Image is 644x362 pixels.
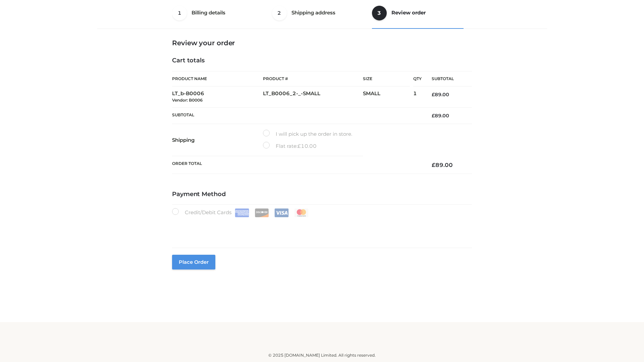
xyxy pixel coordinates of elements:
[363,86,413,108] td: SMALL
[263,71,363,86] th: Product #
[432,92,435,98] span: £
[298,143,317,149] bdi: 10.00
[432,113,435,119] span: £
[235,208,249,217] img: Amex
[255,208,269,217] img: Discover
[422,71,472,86] th: Subtotal
[298,143,301,149] span: £
[432,162,453,168] bdi: 89.00
[274,208,289,217] img: Visa
[294,208,309,217] img: Mastercard
[263,142,317,150] label: Flat rate:
[172,98,203,103] small: Vendor: B0006
[172,124,263,156] th: Shipping
[413,71,422,86] th: Qty
[172,39,472,47] h3: Review your order
[432,162,435,168] span: £
[100,352,544,359] div: © 2025 [DOMAIN_NAME] Limited. All rights reserved.
[172,57,472,64] h4: Cart totals
[432,92,449,98] bdi: 89.00
[263,130,352,138] label: I will pick up the order in store.
[172,208,309,217] label: Credit/Debit Cards
[172,86,263,108] td: LT_b-B0006
[263,86,363,108] td: LT_B0006_2-_-SMALL
[413,86,422,108] td: 1
[171,216,471,240] iframe: Secure payment input frame
[432,113,449,119] bdi: 89.00
[172,71,263,86] th: Product Name
[172,156,422,174] th: Order Total
[172,255,215,269] button: Place order
[363,71,410,86] th: Size
[172,191,472,198] h4: Payment Method
[172,107,422,124] th: Subtotal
